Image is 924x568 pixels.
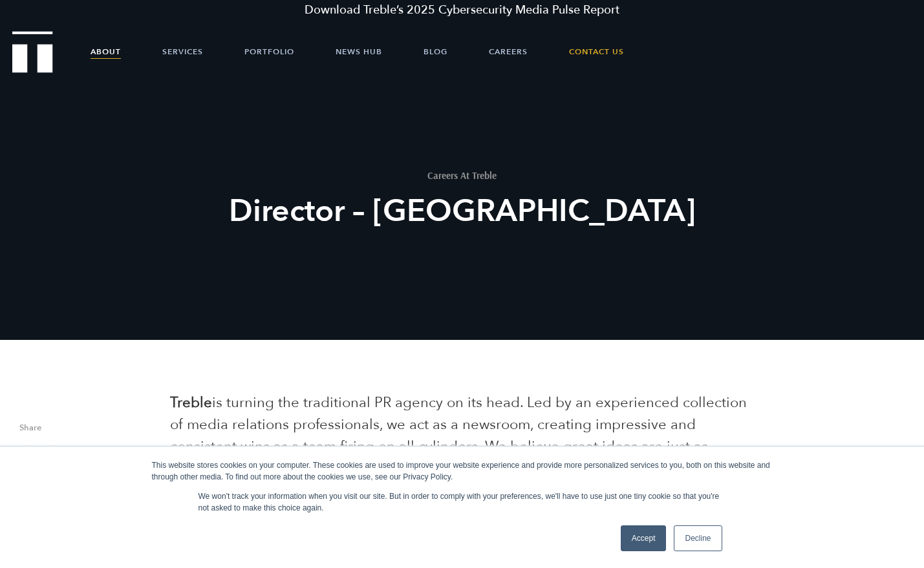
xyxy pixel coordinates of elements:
[244,32,294,71] a: Portfolio
[170,393,212,412] b: Treble
[162,32,203,71] a: Services
[424,32,447,71] a: Blog
[91,32,121,71] a: About
[621,525,667,551] a: Accept
[489,32,528,71] a: Careers
[170,393,751,544] span: is turning the traditional PR agency on its head. Led by an experienced collection of media relat...
[224,171,701,180] h1: Careers At Treble
[12,31,53,72] img: Treble logo
[674,525,722,551] a: Decline
[13,32,52,72] a: Treble Homepage
[19,424,151,439] span: Share
[569,32,624,71] a: Contact Us
[224,191,701,231] h2: Director – [GEOGRAPHIC_DATA]
[199,490,726,514] p: We won't track your information when you visit our site. But in order to comply with your prefere...
[336,32,382,71] a: News Hub
[152,459,773,483] div: This website stores cookies on your computer. These cookies are used to improve your website expe...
